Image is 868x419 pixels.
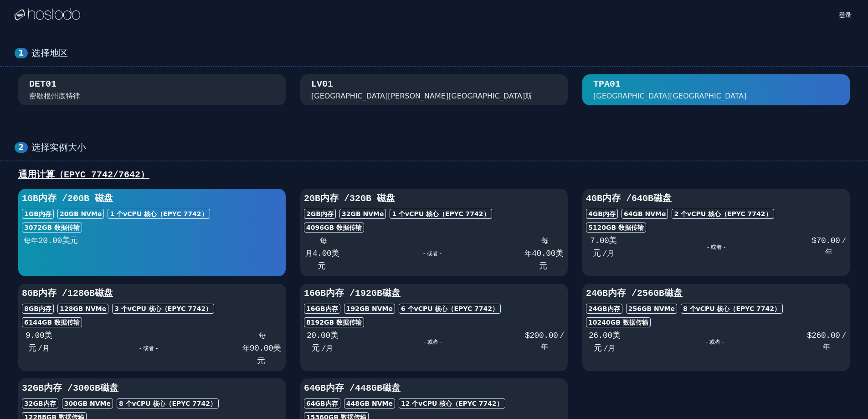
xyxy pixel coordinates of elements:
font: 4GB [586,193,602,204]
font: 300 [64,400,77,407]
font: 5120 [588,224,606,231]
font: - 或者 - [423,250,442,257]
font: 192 [346,305,360,312]
font: 1 个 [110,210,123,217]
font: 2GB [304,193,320,204]
font: 1 个 [392,210,405,217]
font: GB NVMe [360,305,393,312]
font: 磁盘 [95,288,113,299]
font: 70.00 [817,236,840,245]
font: GB 磁盘 [360,193,395,204]
font: 内存 / [326,288,355,299]
font: 内存 [39,305,51,312]
font: 128 [60,305,73,312]
font: /月 [602,250,614,258]
font: 192GB [355,288,382,299]
font: 4GB [588,210,603,217]
font: 内存 [603,210,616,217]
font: GB NVMe [632,210,666,217]
img: 标识 [15,8,80,21]
font: 32GB [22,383,44,393]
font: 260.00 [812,331,840,340]
font: 8192 [306,319,324,326]
font: 16GB [304,288,326,299]
font: 32GB [24,400,43,407]
font: 选择地区 [31,47,68,58]
button: LV01 [GEOGRAPHIC_DATA][PERSON_NAME][GEOGRAPHIC_DATA]斯 [300,74,568,105]
font: vCPU 核心 [132,400,166,407]
button: 2GB内存 /32GB 磁盘2GB内存32GB NVMe1 个vCPU 核心（EPYC 7742）4096GB 数据传输每月4.00美元- 或者 -每年40.00美元 [300,189,568,276]
font: 1 [18,48,24,57]
font: 12 个 [401,400,418,407]
font: 3072 [24,224,42,231]
font: 美元 [28,331,52,353]
font: 9.00 [26,331,44,340]
font: GB NVMe [68,210,102,217]
button: TPA01 [GEOGRAPHIC_DATA][GEOGRAPHIC_DATA] [582,74,850,105]
font: GB 数据传输 [324,224,362,231]
font: 1GB [24,210,39,217]
font: vCPU 核心 [696,305,730,312]
font: 300GB [73,383,100,393]
font: （EPYC 7742） [161,305,212,312]
font: GB NVMe [350,210,384,217]
font: 密歇根州底特律 [29,92,80,100]
font: 32 [342,210,350,217]
font: /月 [604,345,616,353]
font: 内存 / [38,193,67,204]
font: 24GB [586,288,608,299]
font: LV01 [311,79,333,89]
font: GB NVMe [642,305,675,312]
font: 每年 [24,237,38,245]
font: [GEOGRAPHIC_DATA][GEOGRAPHIC_DATA] [593,92,746,100]
button: DET01 密歇根州底特律 [18,74,286,105]
font: /月 [38,345,50,353]
font: 4.00 [313,249,331,258]
font: 64 [624,210,632,217]
font: 40.00 [532,249,555,258]
font: - 或者 - [706,339,724,345]
font: 磁盘 [653,193,672,204]
font: 1GB [22,193,38,204]
font: 128GB [67,288,95,299]
font: 8GB [22,288,38,299]
font: （EPYC 7742） [721,210,772,217]
font: DET01 [29,79,56,89]
font: 磁盘 [100,383,118,393]
font: 内存 [325,305,338,312]
font: 内存 [39,210,51,217]
font: （EPYC 7742） [447,305,498,312]
font: vCPU 核心 [405,210,439,217]
font: 64GB [306,400,325,407]
font: - 或者 - [139,345,158,352]
font: 32 [349,193,360,204]
font: 448 [346,400,360,407]
font: GB NVMe [73,305,106,312]
font: 24GB [588,305,607,312]
font: 8 个 [119,400,132,407]
button: 24GB内存 /256GB磁盘24GB内存256GB NVMe8 个vCPU 核心（EPYC 7742）10240GB 数据传输26.00美元/月- 或者 -$260.00/年 [582,284,850,371]
font: 通用计算（EPYC 7742/7642） [18,170,149,180]
font: GB 数据传输 [611,319,648,326]
font: 内存 [43,400,56,407]
font: 448GB [355,383,382,393]
font: 6 个 [401,305,414,312]
font: 内存 / [38,288,67,299]
font: vCPU 核心 [414,305,448,312]
font: 16GB [306,305,325,312]
font: 选择实例大小 [31,142,86,153]
font: /月 [322,345,334,353]
font: 美元 [539,249,563,271]
font: （EPYC 7742） [157,210,208,217]
font: 20 [60,210,68,217]
font: 64GB [304,383,326,393]
font: 20.00 [307,331,330,340]
font: 8GB [24,305,39,312]
font: 20.00 [38,236,62,245]
font: 256GB [637,288,664,299]
font: 内存 / [608,288,637,299]
font: 2 个 [674,210,687,217]
button: 4GB内存 /64GB磁盘4GB内存64GB NVMe2 个vCPU 核心（EPYC 7742）5120GB 数据传输7.00美元/月- 或者 -$70.00/年 [582,189,850,276]
font: GB 数据传输 [606,224,644,231]
font: 2GB [306,210,321,217]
